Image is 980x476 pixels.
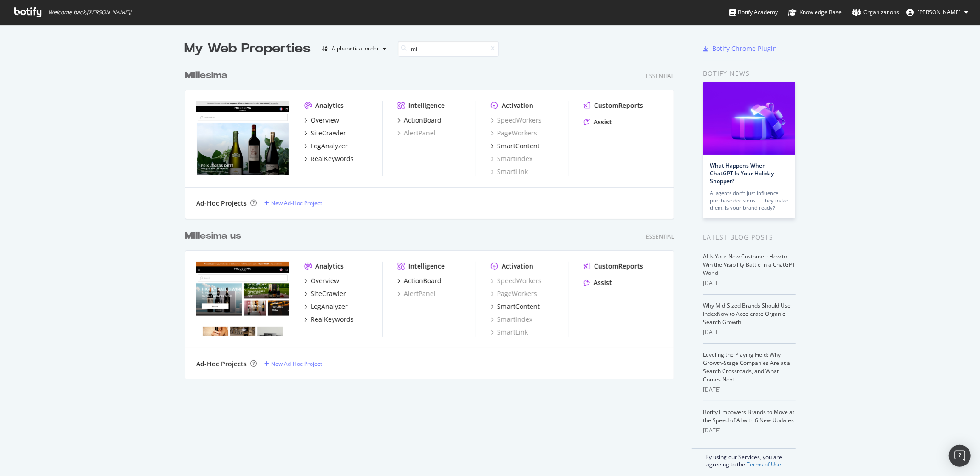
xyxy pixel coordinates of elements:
[594,118,612,127] div: Assist
[311,154,354,163] div: RealKeywords
[703,44,777,53] a: Botify Chrome Plugin
[398,41,499,57] input: Search
[584,262,643,271] a: CustomReports
[703,302,791,326] a: Why Mid-Sized Brands Should Use IndexNow to Accelerate Organic Search Growth
[710,190,788,212] div: AI agents don’t just influence purchase decisions — they make them. Is your brand ready?
[703,252,796,277] a: AI Is Your New Customer: How to Win the Visibility Battle in a ChatGPT World
[491,154,532,163] a: SmartIndex
[408,262,445,271] div: Intelligence
[185,71,200,80] b: Mill
[703,232,796,242] div: Latest Blog Posts
[196,262,289,336] img: millesima-usa.com
[404,276,442,286] div: ActionBoard
[311,129,346,138] div: SiteCrawler
[311,116,339,125] div: Overview
[646,233,674,241] div: Essential
[185,69,231,82] a: Millesima
[332,46,380,51] div: Alphabetical order
[311,289,346,298] div: SiteCrawler
[315,262,344,271] div: Analytics
[196,199,247,208] div: Ad-Hoc Projects
[304,154,354,163] a: RealKeywords
[747,460,781,468] a: Terms of Use
[491,328,528,337] a: SmartLink
[304,129,346,138] a: SiteCrawler
[185,58,681,379] div: grid
[408,101,445,110] div: Intelligence
[304,141,348,151] a: LogAnalyzer
[502,262,533,271] div: Activation
[271,360,322,368] div: New Ad-Hoc Project
[491,141,540,151] a: SmartContent
[703,351,791,383] a: Leveling the Playing Field: Why Growth-Stage Companies Are at a Search Crossroads, and What Comes...
[397,116,442,125] a: ActionBoard
[710,162,774,185] a: What Happens When ChatGPT Is Your Holiday Shopper?
[502,101,533,110] div: Activation
[692,448,796,468] div: By using our Services, you are agreeing to the
[304,289,346,298] a: SiteCrawler
[264,199,322,207] a: New Ad-Hoc Project
[584,278,612,287] a: Assist
[397,276,442,286] a: ActionBoard
[185,39,311,58] div: My Web Properties
[703,386,796,394] div: [DATE]
[397,129,436,138] a: AlertPanel
[852,8,899,17] div: Organizations
[497,141,540,151] div: SmartContent
[594,278,612,287] div: Assist
[315,101,344,110] div: Analytics
[491,129,537,138] a: PageWorkers
[788,8,842,17] div: Knowledge Base
[491,276,542,286] a: SpeedWorkers
[491,167,528,176] a: SmartLink
[703,279,796,287] div: [DATE]
[584,118,612,127] a: Assist
[729,8,778,17] div: Botify Academy
[304,116,339,125] a: Overview
[594,101,643,110] div: CustomReports
[949,445,971,467] div: Open Intercom Messenger
[185,230,241,243] div: esima us
[491,289,537,298] a: PageWorkers
[196,359,247,369] div: Ad-Hoc Projects
[713,44,777,53] div: Botify Chrome Plugin
[594,262,643,271] div: CustomReports
[703,68,796,78] div: Botify news
[271,199,322,207] div: New Ad-Hoc Project
[584,101,643,110] a: CustomReports
[185,231,200,241] b: Mill
[264,360,322,368] a: New Ad-Hoc Project
[196,101,289,175] img: millesima.fr
[497,302,540,311] div: SmartContent
[703,82,795,155] img: What Happens When ChatGPT Is Your Holiday Shopper?
[703,408,795,424] a: Botify Empowers Brands to Move at the Speed of AI with 6 New Updates
[304,302,348,311] a: LogAnalyzer
[185,69,227,82] div: esima
[491,302,540,311] a: SmartContent
[703,426,796,435] div: [DATE]
[311,302,348,311] div: LogAnalyzer
[703,328,796,336] div: [DATE]
[185,230,245,243] a: Millesima us
[311,141,348,151] div: LogAnalyzer
[311,315,354,324] div: RealKeywords
[311,276,339,286] div: Overview
[304,315,354,324] a: RealKeywords
[397,289,436,298] a: AlertPanel
[318,41,391,56] button: Alphabetical order
[646,72,674,80] div: Essential
[304,276,339,286] a: Overview
[404,116,442,125] div: ActionBoard
[491,315,532,324] a: SmartIndex
[491,116,542,125] a: SpeedWorkers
